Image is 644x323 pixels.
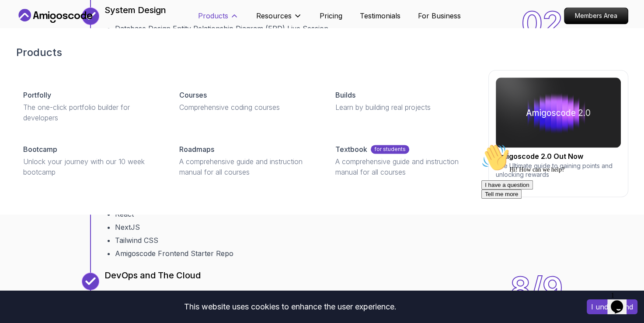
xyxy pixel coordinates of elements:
[496,77,621,147] img: amigoscode 2.0
[179,156,314,177] p: A comprehensive guide and instruction manual for all courses
[320,11,342,21] a: Pricing
[328,83,477,119] a: BuildsLearn by building real projects
[607,288,635,314] iframe: chat widget
[16,46,628,60] h2: Products
[564,7,628,24] a: Members Area
[256,11,302,28] button: Resources
[360,11,400,21] a: Testimonials
[7,297,574,316] div: This website uses cookies to enhance the user experience.
[587,299,637,314] button: Accept cookies
[172,137,321,184] a: RoadmapsA comprehensive guide and instruction manual for all courses
[371,145,409,154] p: for students
[179,144,214,154] p: Roadmaps
[115,222,233,232] li: NextJS
[23,144,57,154] p: Bootcamp
[328,137,477,184] a: Textbookfor studentsA comprehensive guide and instruction manual for all courses
[3,40,55,49] button: I have a question
[488,70,628,197] a: amigoscode 2.0Amigoscode 2.0 Out NowThe Ultimate guide to gaining points and unlocking rewards[DATE]
[179,90,207,100] p: Courses
[478,140,635,284] iframe: chat widget
[335,156,470,177] p: A comprehensive guide and instruction manual for all courses
[3,4,161,59] div: 👋Hi! How can we help?I have a questionTell me more
[335,144,367,154] p: Textbook
[23,102,158,123] p: The one-click portfolio builder for developers
[418,11,461,21] a: For Business
[179,102,314,112] p: Comprehensive coding courses
[16,83,165,130] a: PortfollyThe one-click portfolio builder for developers
[3,49,44,59] button: Tell me more
[3,4,31,32] img: :wave:
[115,248,233,259] li: Amigoscode Frontend Starter Repo
[23,156,158,177] p: Unlock your journey with our 10 week bootcamp
[256,11,292,21] p: Resources
[16,137,165,184] a: BootcampUnlock your journey with our 10 week bootcamp
[198,11,239,28] button: Products
[115,235,233,246] li: Tailwind CSS
[3,26,87,33] span: Hi! How can we help?
[104,269,201,281] p: DevOps and The Cloud
[564,8,628,24] p: Members Area
[198,11,228,21] p: Products
[335,90,355,100] p: Builds
[23,90,51,100] p: Portfolly
[335,102,470,112] p: Learn by building real projects
[115,288,311,299] li: Introduction to Continuous Delivery and Deployment Tools
[172,83,321,119] a: CoursesComprehensive coding courses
